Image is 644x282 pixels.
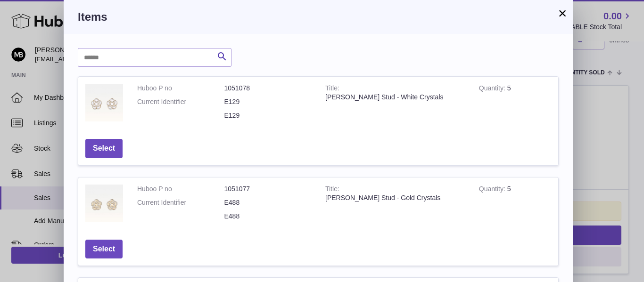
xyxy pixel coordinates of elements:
[472,77,558,132] td: 5
[224,97,312,106] dd: E129
[325,193,465,202] div: [PERSON_NAME] Stud - Gold Crystals
[137,84,224,93] dt: Huboo P no
[557,8,568,19] button: ×
[325,84,339,94] strong: Title
[224,185,312,193] dd: 1051077
[325,185,339,195] strong: Title
[224,111,312,120] dd: E129
[224,198,312,207] dd: E488
[137,185,224,193] dt: Huboo P no
[224,212,312,221] dd: E488
[479,185,507,195] strong: Quantity
[479,84,507,94] strong: Quantity
[137,198,224,207] dt: Current Identifier
[85,139,123,158] button: Select
[224,84,312,93] dd: 1051078
[472,177,558,233] td: 5
[85,84,123,121] img: Camelia Stud - White Crystals
[85,240,123,259] button: Select
[85,185,123,222] img: Camelia Stud - Gold Crystals
[137,97,224,106] dt: Current Identifier
[325,93,465,102] div: [PERSON_NAME] Stud - White Crystals
[78,9,559,24] h3: Items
